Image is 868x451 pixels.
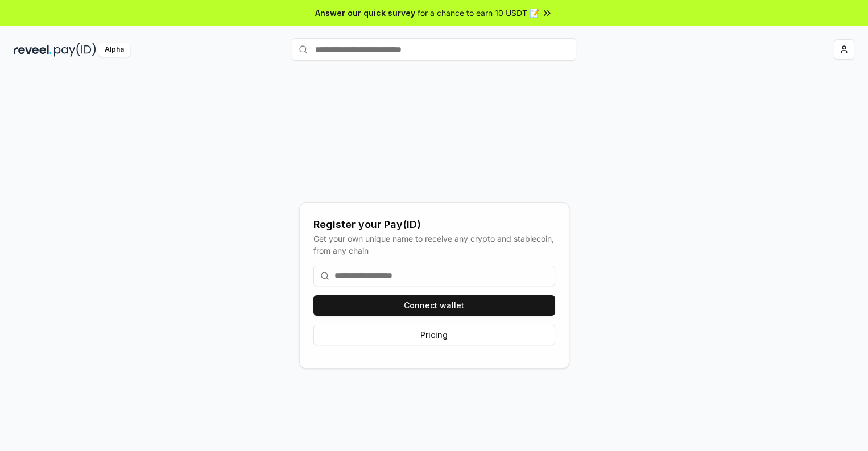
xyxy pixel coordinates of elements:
div: Alpha [98,43,130,57]
span: Answer our quick survey [315,7,415,19]
button: Pricing [313,325,555,345]
div: Get your own unique name to receive any crypto and stablecoin, from any chain [313,233,555,256]
img: pay_id [54,43,96,57]
div: Register your Pay(ID) [313,217,555,233]
button: Connect wallet [313,295,555,316]
img: reveel_dark [14,43,52,57]
span: for a chance to earn 10 USDT 📝 [418,7,539,19]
